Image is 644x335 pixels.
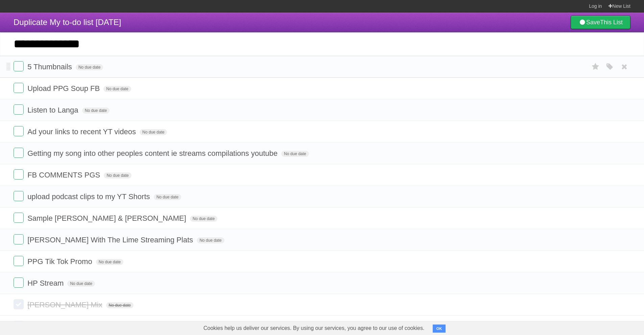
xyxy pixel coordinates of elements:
span: Upload PPG Soup FB [27,84,101,93]
span: Cookies help us deliver our services. By using our services, you agree to our use of cookies. [197,321,431,335]
span: No due date [197,237,224,243]
span: No due date [96,259,123,265]
span: Ad your links to recent YT videos [27,127,138,136]
label: Done [14,278,24,288]
span: Sample [PERSON_NAME] & [PERSON_NAME] [27,214,188,222]
label: Done [14,256,24,266]
span: HP Stream [27,279,65,287]
span: 5 Thumbnails [27,63,74,71]
label: Done [14,148,24,158]
span: No due date [106,302,134,308]
span: Getting my song into other peoples content ie streams compilations youtube [27,149,279,158]
b: This List [600,19,623,26]
span: No due date [67,281,95,287]
label: Done [14,83,24,93]
span: No due date [82,107,110,114]
label: Done [14,169,24,180]
span: No due date [140,129,167,135]
label: Star task [589,61,602,72]
span: Listen to Langa [27,106,80,114]
span: FB COMMENTS PGS [27,171,102,179]
label: Done [14,104,24,115]
span: No due date [281,151,309,157]
label: Done [14,234,24,244]
span: No due date [76,64,103,70]
span: No due date [154,194,181,200]
span: PPG Tik Tok Promo [27,257,94,266]
label: Done [14,321,24,331]
span: Duplicate My to-do list [DATE] [14,18,121,27]
span: No due date [103,86,131,92]
span: [PERSON_NAME] Mix [27,301,104,309]
span: No due date [190,216,217,222]
label: Done [14,126,24,136]
span: No due date [104,172,131,178]
label: Done [14,191,24,201]
button: OK [433,325,446,333]
label: Done [14,299,24,309]
span: [PERSON_NAME] With The Lime Streaming Plats [27,236,195,244]
a: SaveThis List [571,16,630,29]
span: upload podcast clips to my YT Shorts [27,192,151,201]
label: Done [14,213,24,223]
label: Done [14,61,24,71]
